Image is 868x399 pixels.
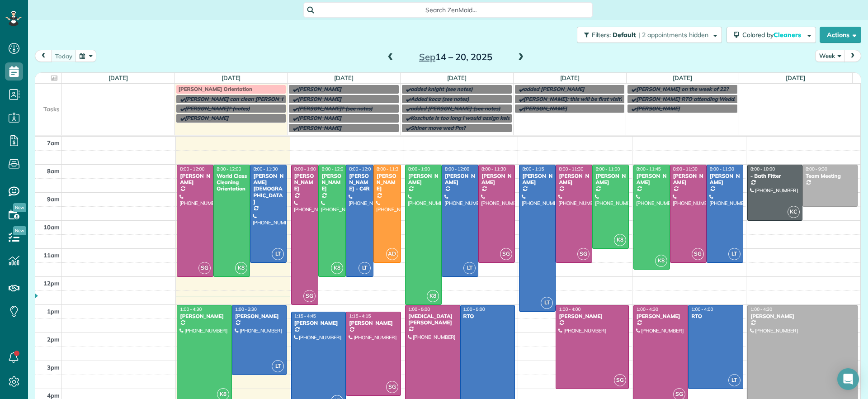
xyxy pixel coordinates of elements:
[294,320,344,326] div: [PERSON_NAME]
[673,173,704,186] div: [PERSON_NAME]
[820,27,861,43] button: Actions
[359,262,371,274] span: LT
[185,105,250,112] span: [PERSON_NAME]? (notes)
[51,50,76,62] button: today
[750,306,772,312] span: 1:00 - 4:30
[108,74,128,81] a: [DATE]
[253,173,284,205] div: [PERSON_NAME][DEMOGRAPHIC_DATA]
[386,248,398,260] span: AD
[376,173,398,192] div: [PERSON_NAME]
[750,166,775,172] span: 8:00 - 10:00
[217,166,241,172] span: 8:00 - 12:00
[349,166,373,172] span: 8:00 - 12:00
[386,381,398,393] span: SG
[559,306,580,312] span: 1:00 - 4:00
[595,166,620,172] span: 8:00 - 11:00
[253,166,278,172] span: 8:00 - 11:30
[410,95,469,102] span: Added koca (see notes)
[637,306,658,312] span: 1:00 - 4:30
[481,166,506,172] span: 8:00 - 11:30
[524,85,585,92] span: added [PERSON_NAME]
[815,50,845,62] button: Week
[198,262,211,274] span: SG
[294,173,316,192] div: [PERSON_NAME]
[805,173,855,179] div: Team Meeting
[637,166,661,172] span: 8:00 - 11:45
[222,74,241,81] a: [DATE]
[728,374,741,386] span: LT
[614,374,626,386] span: SG
[47,336,60,343] span: 2pm
[592,31,611,39] span: Filters:
[463,313,513,319] div: RTO
[303,290,316,302] span: SG
[47,195,60,203] span: 9am
[522,166,544,172] span: 8:00 - 1:15
[179,173,211,186] div: [PERSON_NAME]
[806,166,827,172] span: 8:00 - 9:30
[294,166,316,172] span: 8:00 - 1:00
[408,306,430,312] span: 1:00 - 5:00
[349,173,371,192] div: [PERSON_NAME] - C4R
[638,31,708,39] span: | 2 appointments hidden
[410,105,500,112] span: added [PERSON_NAME] (see notes)
[463,306,485,312] span: 1:00 - 5:00
[410,114,515,121] span: Koschute is too long i would assign kelsey
[524,95,623,102] span: [PERSON_NAME]: this will be first visit?
[444,173,476,186] div: [PERSON_NAME]
[844,50,861,62] button: next
[185,114,229,121] span: [PERSON_NAME]
[481,173,512,186] div: [PERSON_NAME]
[614,234,626,246] span: K8
[408,313,458,326] div: [MEDICAL_DATA][PERSON_NAME]
[572,27,722,43] a: Filters: Default | 2 appointments hidden
[558,173,590,186] div: [PERSON_NAME]
[560,74,580,81] a: [DATE]
[541,297,553,309] span: LT
[377,166,401,172] span: 8:00 - 11:30
[321,173,343,192] div: [PERSON_NAME]
[673,74,692,81] a: [DATE]
[179,85,252,92] span: [PERSON_NAME] Orientation
[447,74,467,81] a: [DATE]
[636,105,680,112] span: [PERSON_NAME]
[47,139,60,147] span: 7am
[410,85,473,92] span: added knight (see notes)
[179,313,229,319] div: [PERSON_NAME]
[577,248,590,260] span: SG
[235,262,247,274] span: K8
[786,74,805,81] a: [DATE]
[272,248,284,260] span: LT
[297,124,341,131] span: [PERSON_NAME]
[709,173,741,186] div: [PERSON_NAME]
[750,313,855,319] div: [PERSON_NAME]
[710,166,734,172] span: 8:00 - 11:30
[788,206,800,218] span: KC
[522,173,553,186] div: [PERSON_NAME]
[559,166,583,172] span: 8:00 - 11:30
[272,360,284,372] span: LT
[43,280,60,287] span: 12pm
[613,31,637,39] span: Default
[691,306,713,312] span: 1:00 - 4:00
[399,52,512,62] h2: 14 – 20, 2025
[410,124,466,131] span: Shiner move wed Pm?
[595,173,626,186] div: [PERSON_NAME]
[13,203,26,212] span: New
[35,50,52,62] button: prev
[47,167,60,175] span: 8am
[408,166,430,172] span: 8:00 - 1:00
[500,248,512,260] span: SG
[524,105,567,112] span: [PERSON_NAME]
[558,313,626,319] div: [PERSON_NAME]
[321,166,346,172] span: 8:00 - 12:00
[673,166,698,172] span: 8:00 - 11:30
[47,392,60,399] span: 4pm
[349,313,371,319] span: 1:15 - 4:15
[427,290,439,302] span: K8
[692,248,704,260] span: SG
[691,313,741,319] div: RTO
[297,85,341,92] span: [PERSON_NAME]
[297,95,341,102] span: [PERSON_NAME]
[636,85,728,92] span: [PERSON_NAME] on the week of 22?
